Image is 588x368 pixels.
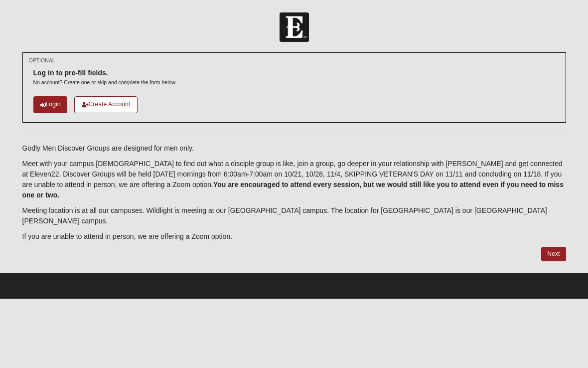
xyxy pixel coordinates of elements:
[541,247,566,261] a: Next
[22,143,566,154] p: Godly Men Discover Groups are designed for men only.
[33,79,177,86] p: No account? Create one or skip and complete the form below.
[33,69,177,77] h6: Log in to pre-fill fields.
[280,12,309,42] img: Church of Eleven22 Logo
[29,57,55,64] small: OPTIONAL
[33,96,68,113] a: Login
[22,231,566,242] p: If you are unable to attend in person, we are offering a Zoom option.
[22,159,566,200] p: Meet with your campus [DEMOGRAPHIC_DATA] to find out what a disciple group is like, join a group,...
[22,181,564,199] b: You are encouraged to attend every session, but we would still like you to attend even if you nee...
[22,205,566,226] p: Meeting location is at all our campuses. Wildlight is meeting at our [GEOGRAPHIC_DATA] campus. Th...
[74,96,138,113] a: Create Account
